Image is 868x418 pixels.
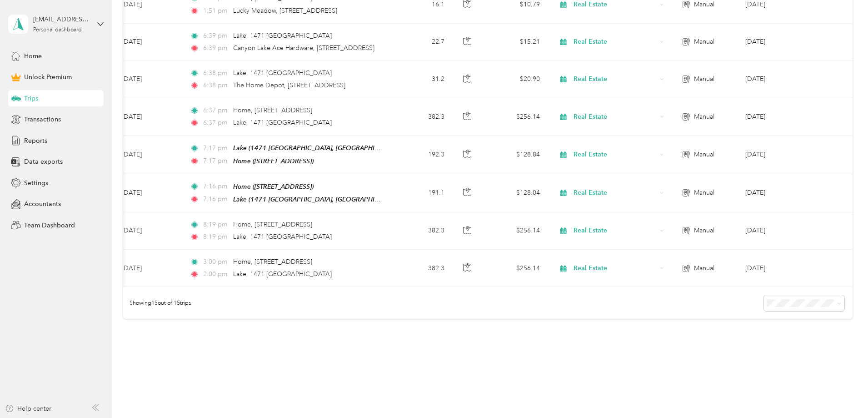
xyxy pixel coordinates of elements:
span: Real Estate [574,37,657,47]
span: Real Estate [574,188,657,198]
span: Manual [694,188,714,198]
span: Settings [24,178,48,188]
span: Transactions [24,115,61,124]
td: Jul 2024 [738,174,821,212]
td: 31.2 [392,61,452,98]
span: Home ([STREET_ADDRESS]) [233,157,314,165]
td: $256.14 [484,98,547,136]
td: $128.84 [484,136,547,174]
span: 6:38 pm [203,81,229,91]
td: [DATE] [115,98,183,136]
span: 6:39 pm [203,31,229,41]
td: $256.14 [484,250,547,287]
span: Lake, 1471 [GEOGRAPHIC_DATA] [233,32,332,40]
td: [DATE] [115,174,183,212]
span: Canyon Lake Ace Hardware, [STREET_ADDRESS] [233,44,374,52]
span: Home ([STREET_ADDRESS]) [233,183,314,190]
span: 8:19 pm [203,220,229,230]
td: 22.7 [392,24,452,61]
span: The Home Depot, [STREET_ADDRESS] [233,81,345,89]
span: Lake, 1471 [GEOGRAPHIC_DATA] [233,270,332,278]
span: Unlock Premium [24,72,72,82]
span: Real Estate [574,150,657,160]
span: Home, [STREET_ADDRESS] [233,221,312,228]
td: 382.3 [392,98,452,136]
span: 6:38 pm [203,68,229,78]
td: 192.3 [392,136,452,174]
td: $128.04 [484,174,547,212]
span: Manual [694,226,714,236]
span: Reports [24,136,47,146]
td: 382.3 [392,250,452,287]
span: Team Dashboard [24,221,75,230]
td: [DATE] [115,24,183,61]
span: Real Estate [574,263,657,273]
td: [DATE] [115,250,183,287]
span: Real Estate [574,112,657,122]
span: 8:19 pm [203,232,229,242]
span: Home, [STREET_ADDRESS] [233,258,312,266]
div: [EMAIL_ADDRESS][DOMAIN_NAME] [33,15,90,24]
button: Help center [5,404,51,413]
td: Aug 2024 [738,98,821,136]
td: Apr 2024 [738,212,821,250]
span: Lake, 1471 [GEOGRAPHIC_DATA] [233,69,332,77]
span: Trips [24,94,38,103]
span: 6:37 pm [203,118,229,128]
td: 382.3 [392,212,452,250]
span: Manual [694,37,714,47]
span: Showing 15 out of 15 trips [123,299,191,307]
td: Jan 2024 [738,250,821,287]
span: Lake, 1471 [GEOGRAPHIC_DATA] [233,233,332,241]
span: Lake (1471 [GEOGRAPHIC_DATA], [GEOGRAPHIC_DATA], [GEOGRAPHIC_DATA]) [233,196,469,203]
span: Manual [694,74,714,84]
td: $256.14 [484,212,547,250]
span: Data exports [24,157,63,166]
div: Personal dashboard [33,27,82,33]
td: Jul 2024 [738,136,821,174]
td: Sep 2024 [738,61,821,98]
td: [DATE] [115,212,183,250]
span: 1:51 pm [203,6,229,16]
span: Lake (1471 [GEOGRAPHIC_DATA], [GEOGRAPHIC_DATA], [GEOGRAPHIC_DATA]) [233,144,469,152]
td: Sep 2024 [738,24,821,61]
td: $20.90 [484,61,547,98]
span: Manual [694,263,714,273]
span: Lake, 1471 [GEOGRAPHIC_DATA] [233,119,332,126]
span: 6:37 pm [203,106,229,116]
span: 7:16 pm [203,194,229,204]
span: Accountants [24,199,61,209]
span: Lucky Meadow, [STREET_ADDRESS] [233,7,337,15]
td: $15.21 [484,24,547,61]
span: 7:17 pm [203,143,229,153]
span: Manual [694,150,714,160]
span: 6:39 pm [203,43,229,53]
span: 7:17 pm [203,156,229,166]
td: [DATE] [115,61,183,98]
td: 191.1 [392,174,452,212]
span: 7:16 pm [203,181,229,191]
span: 2:00 pm [203,269,229,279]
span: 3:00 pm [203,257,229,267]
span: Real Estate [574,74,657,84]
span: Home [24,51,42,61]
span: Real Estate [574,226,657,236]
span: Manual [694,112,714,122]
iframe: Everlance-gr Chat Button Frame [817,367,868,418]
span: Home, [STREET_ADDRESS] [233,106,312,114]
td: [DATE] [115,136,183,174]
